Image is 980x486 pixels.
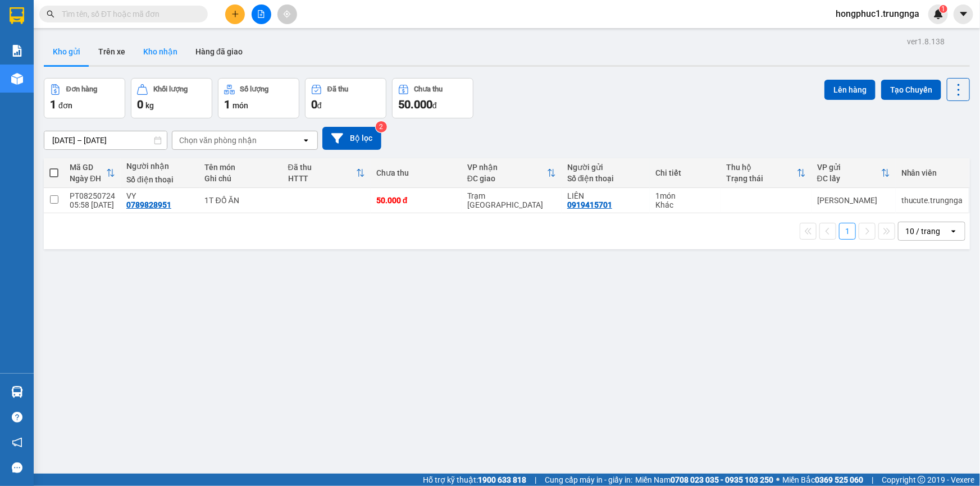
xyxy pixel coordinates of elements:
[567,174,644,183] div: Số điện thoại
[70,163,106,172] div: Mã GD
[954,4,973,24] button: caret-down
[126,191,194,200] div: VY
[240,85,269,93] div: Số lượng
[317,101,322,110] span: đ
[478,475,526,484] strong: 1900 633 818
[11,73,23,85] img: warehouse-icon
[12,437,22,448] span: notification
[905,226,940,237] div: 10 / trang
[635,474,773,486] span: Miền Nam
[62,8,194,20] input: Tìm tên, số ĐT hoặc mã đơn
[126,200,171,209] div: 0789828951
[933,9,943,19] img: icon-new-feature
[655,168,715,177] div: Chi tiết
[671,475,773,484] strong: 0708 023 035 - 0935 103 250
[327,85,348,93] div: Đã thu
[233,101,248,110] span: món
[231,10,239,18] span: plus
[131,78,212,118] button: Khối lượng0kg
[70,191,115,200] div: PT08250724
[901,196,963,205] div: thucute.trungnga
[918,476,926,484] span: copyright
[655,191,715,200] div: 1 món
[467,191,556,209] div: Trạm [GEOGRAPHIC_DATA]
[881,80,941,100] button: Tạo Chuyến
[64,158,121,188] th: Toggle SortBy
[414,85,443,93] div: Chưa thu
[12,412,22,423] span: question-circle
[941,5,945,13] span: 1
[44,131,167,149] input: Select a date range.
[205,163,277,172] div: Tên món
[839,223,856,240] button: 1
[398,98,432,111] span: 50.000
[376,168,456,177] div: Chưa thu
[940,5,947,13] sup: 1
[70,174,106,183] div: Ngày ĐH
[134,38,186,65] button: Kho nhận
[288,174,356,183] div: HTTT
[257,10,265,18] span: file-add
[817,196,890,205] div: [PERSON_NAME]
[776,478,780,482] span: ⚪️
[567,163,644,172] div: Người gửi
[218,78,299,118] button: Số lượng1món
[824,80,876,100] button: Lên hàng
[186,38,252,65] button: Hàng đã giao
[535,474,536,486] span: |
[392,78,473,118] button: Chưa thu50.000đ
[288,163,356,172] div: Đã thu
[812,158,896,188] th: Toggle SortBy
[545,474,632,486] span: Cung cấp máy in - giấy in:
[901,168,963,177] div: Nhân viên
[44,38,89,65] button: Kho gửi
[567,200,612,209] div: 0919415701
[70,200,115,209] div: 05:58 [DATE]
[907,35,945,48] div: ver 1.8.138
[50,98,56,111] span: 1
[782,474,863,486] span: Miền Bắc
[58,101,72,110] span: đơn
[252,4,271,24] button: file-add
[462,158,562,188] th: Toggle SortBy
[283,10,291,18] span: aim
[282,158,371,188] th: Toggle SortBy
[726,174,797,183] div: Trạng thái
[47,10,54,18] span: search
[66,85,97,93] div: Đơn hàng
[11,45,23,57] img: solution-icon
[467,174,547,183] div: ĐC giao
[959,9,969,19] span: caret-down
[655,200,715,209] div: Khác
[567,191,644,200] div: LIÊN
[305,78,386,118] button: Đã thu0đ
[376,121,387,132] sup: 2
[949,227,958,236] svg: open
[817,163,881,172] div: VP gửi
[277,4,297,24] button: aim
[721,158,812,188] th: Toggle SortBy
[376,196,456,205] div: 50.000 đ
[12,462,22,473] span: message
[225,4,245,24] button: plus
[423,474,526,486] span: Hỗ trợ kỹ thuật:
[432,101,437,110] span: đ
[872,474,873,486] span: |
[179,135,257,146] div: Chọn văn phòng nhận
[153,85,188,93] div: Khối lượng
[205,174,277,183] div: Ghi chú
[205,196,277,205] div: 1T ĐỒ ĂN
[467,163,547,172] div: VP nhận
[44,78,125,118] button: Đơn hàng1đơn
[302,136,311,145] svg: open
[89,38,134,65] button: Trên xe
[827,7,928,21] span: hongphuc1.trungnga
[311,98,317,111] span: 0
[126,162,194,171] div: Người nhận
[10,7,24,24] img: logo-vxr
[11,386,23,398] img: warehouse-icon
[817,174,881,183] div: ĐC lấy
[137,98,143,111] span: 0
[224,98,230,111] span: 1
[322,127,381,150] button: Bộ lọc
